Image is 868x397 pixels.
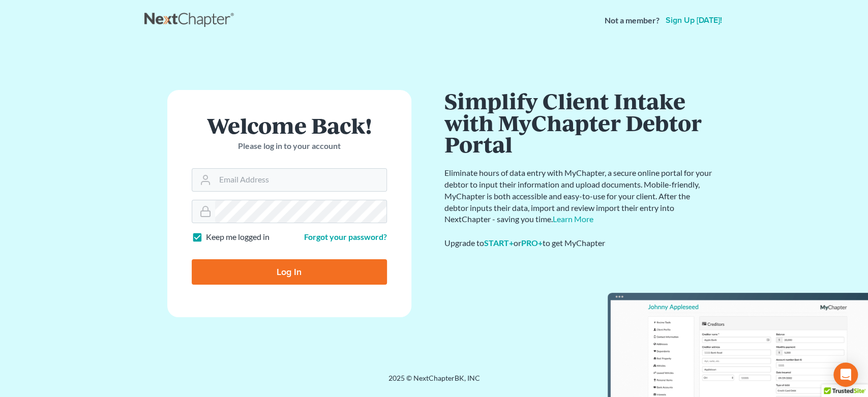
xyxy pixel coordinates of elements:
[484,238,514,248] a: START+
[206,231,270,243] label: Keep me logged in
[444,237,714,249] div: Upgrade to or to get MyChapter
[444,167,714,225] p: Eliminate hours of data entry with MyChapter, a secure online portal for your debtor to input the...
[553,214,593,224] a: Learn More
[605,15,660,26] strong: Not a member?
[444,90,714,155] h1: Simplify Client Intake with MyChapter Debtor Portal
[192,259,387,285] input: Log In
[215,169,386,191] input: Email Address
[664,16,724,24] a: Sign up [DATE]!
[833,362,858,387] div: Open Intercom Messenger
[304,232,387,241] a: Forgot your password?
[521,238,543,248] a: PRO+
[144,373,724,391] div: 2025 © NextChapterBK, INC
[192,140,387,152] p: Please log in to your account
[192,114,387,136] h1: Welcome Back!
